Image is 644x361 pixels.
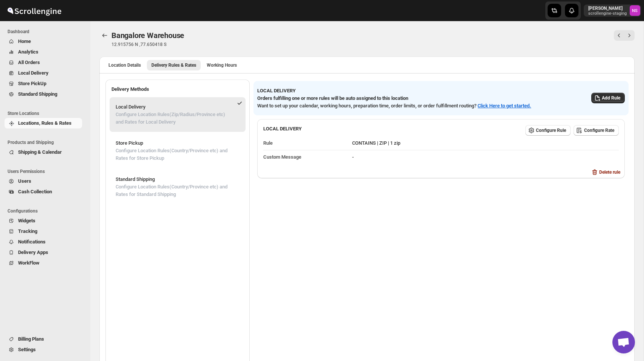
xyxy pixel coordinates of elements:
button: Home [5,36,82,47]
span: Working Hours [207,62,237,68]
span: Location Details [108,62,141,68]
button: Store PickupConfigure Location Rules(Country/Province etc) and Rates for Store Pickup [110,133,246,168]
button: Delete rule [589,167,625,177]
button: Back [99,30,110,41]
dd: CONTAINS | ZIP | 1 zip [352,136,619,150]
span: WorkFlow [18,260,40,266]
button: All Orders [5,57,82,68]
span: Notifications [18,239,46,245]
p: Configure Location Rules(Zip/Radius/Province etc) and Rates for Local Delivery [116,111,229,126]
button: Click Here to get started. [478,103,531,109]
span: Users [18,178,31,184]
button: WorkFlow [5,258,82,268]
span: Delivery Apps [18,249,48,255]
span: Nawneet Sharma [630,5,640,16]
span: Users Permissions [8,168,85,174]
span: Billing Plans [18,336,44,342]
span: Home [18,38,31,44]
span: Widgets [18,218,35,223]
span: Store Locations [8,110,85,116]
button: Configure Rate [574,125,619,136]
button: Users [5,176,82,187]
b: Orders fulfilling one or more rules will be auto assigned to this location [257,95,408,101]
div: Open chat [612,331,635,353]
button: User menu [584,5,641,17]
button: Next [624,30,635,41]
span: Cash Collection [18,189,52,194]
button: Add Rule [591,93,625,103]
p: Store Pickup [116,139,240,147]
button: Tracking [5,226,82,237]
span: Local Delivery [18,70,49,76]
button: Standard ShippingConfigure Location Rules(Country/Province etc) and Rates for Standard Shipping [110,170,246,204]
h2: Delivery Methods [111,86,244,93]
p: Standard Shipping [116,176,240,183]
text: NS [632,8,638,13]
span: Tracking [18,228,37,234]
span: Products and Shipping [8,139,85,145]
span: Analytics [18,49,38,55]
span: Dashboard [8,29,85,35]
b: LOCAL DELIVERY [263,125,302,136]
p: Rule [263,139,349,147]
button: Cash Collection [5,187,82,197]
span: Delivery Rules & Rates [151,62,196,68]
span: Delete rule [599,169,620,175]
span: Standard Shipping [18,91,57,97]
span: Settings [18,347,36,352]
span: All Orders [18,60,40,65]
button: Shipping & Calendar [5,147,82,158]
span: Add Rule [602,95,620,101]
span: Configure Rule [536,127,566,133]
span: Bangalore Warehouse [111,31,184,40]
div: Want to set up your calendar, working hours, preparation time, order limits, or order fulfillment... [257,102,585,110]
span: Shipping & Calendar [18,149,62,155]
button: Analytics [5,47,82,57]
span: Configurations [8,208,85,214]
button: Notifications [5,237,82,247]
b: LOCAL DELIVERY [257,88,296,93]
button: Previous [614,30,624,41]
button: Configure Rule [525,125,571,136]
span: Configure Rate [584,127,614,133]
p: [PERSON_NAME] [588,5,627,11]
span: Store PickUp [18,81,46,86]
img: ScrollEngine [6,1,63,20]
button: Locations, Rules & Rates [5,118,82,128]
p: Configure Location Rules(Country/Province etc) and Rates for Standard Shipping [116,183,240,198]
span: Locations, Rules & Rates [18,120,72,126]
button: Settings [5,344,82,355]
nav: Pagination [614,30,635,41]
p: Configure Location Rules(Country/Province etc) and Rates for Store Pickup [116,147,240,162]
button: Widgets [5,216,82,226]
button: Billing Plans [5,334,82,344]
p: Custom Message [263,153,349,161]
dd: - [352,150,619,164]
p: 12.915756 N ,77.650418 S [111,41,396,47]
button: Delivery Apps [5,247,82,258]
p: Local Delivery [116,103,229,111]
button: Local DeliveryConfigure Location Rules(Zip/Radius/Province etc) and Rates for Local Delivery [110,97,246,132]
p: scrollengine-staging [588,11,627,16]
